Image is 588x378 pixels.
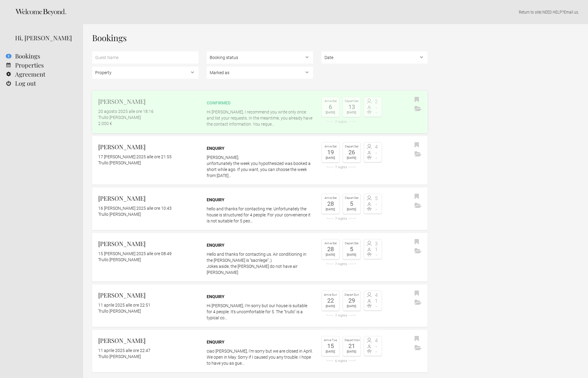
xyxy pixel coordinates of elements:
a: [PERSON_NAME] 11 aprile 2025 alle ore 22:47 Trullo [PERSON_NAME] Enquiry ciao [PERSON_NAME], I'm ... [92,330,428,372]
div: Trullo [PERSON_NAME] [98,114,199,120]
h2: [PERSON_NAME] [98,194,199,203]
p: Hi [PERSON_NAME], I recommend you write only once and list your requests. In the meantime, you al... [207,109,313,127]
span: 4 [373,145,380,150]
div: Arrive Sat [323,241,338,246]
div: [DATE] [323,304,338,309]
p: hello and thanks for contacting me. Unfortunately the house is structured for 4 people. For your ... [207,206,313,224]
div: Arrive Sat [323,144,338,149]
div: Depart Mon [344,338,359,343]
button: Archive [413,150,423,159]
span: 3 [373,242,380,246]
div: 26 [344,149,359,155]
div: Enquiry [207,242,313,248]
div: [DATE] [323,110,338,115]
flynt-date-display: 17 [PERSON_NAME] 2025 alle ore 21:55 [98,154,172,159]
span: - [373,105,380,110]
button: Archive [413,298,423,307]
div: [DATE] [344,207,359,212]
a: [PERSON_NAME] 17 [PERSON_NAME] 2025 alle ore 21:55 Trullo [PERSON_NAME] Enquiry [PERSON_NAME],unf... [92,136,428,185]
div: 7 nights [321,120,361,123]
button: Bookmark [413,238,421,247]
div: [DATE] [323,252,338,258]
div: [DATE] [323,155,338,161]
input: Guest Name [92,51,199,64]
span: - [373,344,380,349]
div: 6 nights [321,359,361,363]
span: - [373,349,380,354]
span: 5 [373,196,380,201]
div: Arrive Sat [323,196,338,201]
div: Trullo [PERSON_NAME] [98,211,199,217]
div: confirmed [207,100,313,106]
div: 5 [344,201,359,207]
a: Return to site [519,10,541,15]
div: 19 [323,149,338,155]
a: [PERSON_NAME] 15 [PERSON_NAME] 2025 alle ore 08:49 Trullo [PERSON_NAME] Enquiry Hello and thanks ... [92,233,428,281]
span: - [373,252,380,257]
span: - [373,150,380,155]
span: - [373,202,380,207]
div: 21 [344,343,359,349]
div: 7 nights [321,217,361,220]
div: Depart Sat [344,196,359,201]
div: Trullo [PERSON_NAME] [98,160,199,166]
a: [PERSON_NAME] 11 aprile 2025 alle ore 22:51 Trullo [PERSON_NAME] Enquiry Hi [PERSON_NAME], I'm so... [92,284,428,327]
div: 5 [344,246,359,252]
span: - [373,304,380,309]
div: 6 [323,104,338,110]
div: Trullo [PERSON_NAME] [98,353,199,360]
div: [DATE] [323,207,338,212]
div: 7 nights [321,262,361,266]
div: Enquiry [207,197,313,203]
button: Bookmark [413,334,421,343]
flynt-date-display: 11 aprile 2025 alle ore 22:47 [98,348,150,353]
flynt-currency: 2.000 € [98,121,112,126]
button: Archive [413,104,423,113]
select: , , , [207,67,313,79]
p: | NEED HELP? . [92,9,579,15]
flynt-notification-badge: 2 [6,54,11,58]
h2: [PERSON_NAME] [98,336,199,345]
a: Email us [564,10,578,15]
div: 15 [323,343,338,349]
div: 7 nights [321,166,361,169]
h2: [PERSON_NAME] [98,291,199,300]
div: Trullo [PERSON_NAME] [98,308,199,314]
a: [PERSON_NAME] 20 agosto 2025 alle ore 18:16 Trullo [PERSON_NAME] 2.000 € confirmed Hi [PERSON_NAM... [92,91,428,133]
button: Bookmark [413,192,421,201]
flynt-date-display: 20 agosto 2025 alle ore 18:16 [98,109,153,114]
div: [DATE] [344,155,359,161]
div: 29 [344,297,359,304]
h2: [PERSON_NAME] [98,142,199,151]
div: Depart Sat [344,241,359,246]
div: Arrive Tue [323,338,338,343]
div: Enquiry [207,339,313,345]
div: Depart Sat [344,99,359,104]
flynt-date-display: 15 [PERSON_NAME] 2025 alle ore 08:49 [98,251,172,256]
div: 22 [323,297,338,304]
div: 7 nights [321,314,361,317]
div: 13 [344,104,359,110]
flynt-date-display: 16 [PERSON_NAME] 2025 alle ore 10:43 [98,206,172,211]
button: Bookmark [413,141,421,150]
div: 28 [323,201,338,207]
span: - [373,156,380,160]
button: Bookmark [413,289,421,298]
span: - [373,110,380,115]
div: Hi, [PERSON_NAME] [15,33,74,42]
flynt-date-display: 11 aprile 2025 alle ore 22:51 [98,303,150,307]
p: ciao [PERSON_NAME], I'm sorry but we are closed in April. We open in May. Sorry if I caused you a... [207,348,313,366]
h1: Bookings [92,33,428,42]
div: [DATE] [344,349,359,354]
div: Trullo [PERSON_NAME] [98,257,199,263]
div: Depart Sun [344,292,359,297]
select: , [321,51,428,64]
span: 4 [373,338,380,343]
h2: [PERSON_NAME] [98,239,199,248]
span: 4 [373,293,380,298]
div: [DATE] [344,304,359,309]
div: [DATE] [344,110,359,115]
span: - [373,207,380,212]
div: Enquiry [207,145,313,151]
button: Archive [413,247,423,256]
